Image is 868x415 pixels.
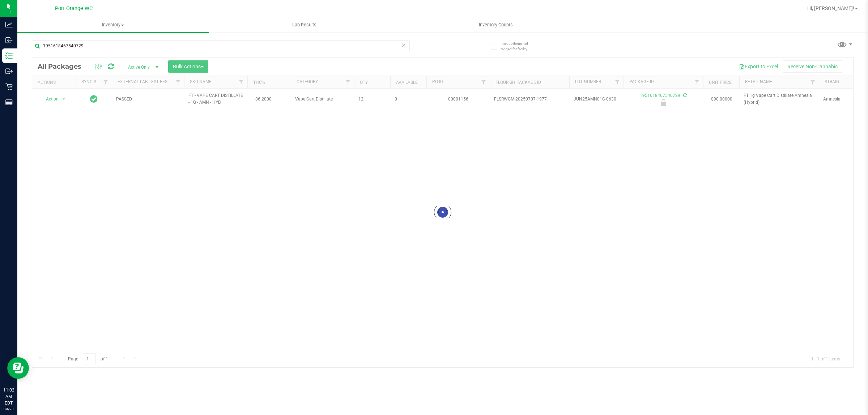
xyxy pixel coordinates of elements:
[400,17,591,33] a: Inventory Counts
[5,83,13,90] inline-svg: Retail
[5,37,13,44] inline-svg: Inbound
[3,406,14,412] p: 09/23
[807,5,854,11] span: Hi, [PERSON_NAME]!
[401,40,406,50] span: Clear
[5,99,13,106] inline-svg: Reports
[5,52,13,59] inline-svg: Inventory
[209,17,400,33] a: Lab Results
[5,21,13,28] inline-svg: Analytics
[17,22,209,28] span: Inventory
[5,68,13,75] inline-svg: Outbound
[17,17,209,33] a: Inventory
[32,40,410,51] input: Search Package ID, Item Name, SKU, Lot or Part Number...
[501,41,537,52] span: Include items not tagged for facility
[7,357,29,379] iframe: Resource center
[3,387,14,406] p: 11:02 AM EDT
[55,5,93,12] span: Port Orange WC
[282,22,326,28] span: Lab Results
[469,22,523,28] span: Inventory Counts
